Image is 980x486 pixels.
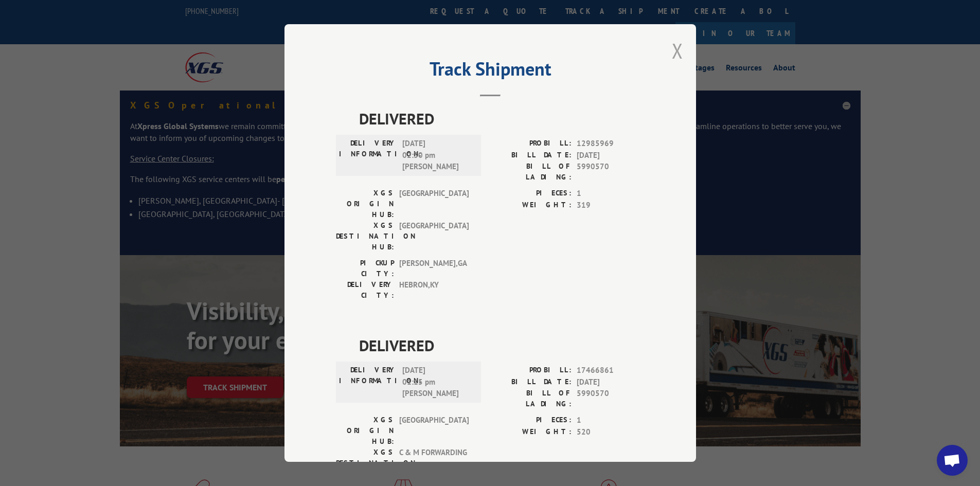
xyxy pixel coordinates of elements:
span: 520 [577,426,645,438]
label: BILL OF LADING: [490,388,572,409]
span: [DATE] [577,376,645,388]
h2: Track Shipment [336,62,645,81]
label: BILL DATE: [490,376,572,388]
label: XGS ORIGIN HUB: [336,188,394,220]
span: [GEOGRAPHIC_DATA] [399,415,469,447]
span: HEBRON , KY [399,279,469,301]
label: BILL OF LADING: [490,161,572,183]
label: DELIVERY INFORMATION: [339,138,397,173]
span: 1 [577,188,645,200]
span: [PERSON_NAME] , GA [399,258,469,279]
label: WEIGHT: [490,426,572,438]
span: [DATE] [577,150,645,161]
label: PICKUP CITY: [336,258,394,279]
label: XGS DESTINATION HUB: [336,220,394,253]
span: [DATE] 01:15 pm [PERSON_NAME] [402,365,472,400]
label: PROBILL: [490,365,572,376]
span: [GEOGRAPHIC_DATA] [399,220,469,253]
span: 1 [577,415,645,426]
span: DELIVERED [359,334,645,357]
span: DELIVERED [359,107,645,130]
label: PIECES: [490,188,572,200]
label: PIECES: [490,415,572,426]
span: 5990570 [577,161,645,183]
label: WEIGHT: [490,200,572,211]
a: Open chat [937,445,968,476]
label: XGS DESTINATION HUB: [336,447,394,479]
button: Close modal [672,37,683,64]
span: [DATE] 02:30 pm [PERSON_NAME] [402,138,472,173]
span: 12985969 [577,138,645,150]
label: XGS ORIGIN HUB: [336,415,394,447]
label: DELIVERY CITY: [336,279,394,301]
label: BILL DATE: [490,150,572,161]
label: PROBILL: [490,138,572,150]
span: C & M FORWARDING [399,447,469,479]
label: DELIVERY INFORMATION: [339,365,397,400]
span: 17466861 [577,365,645,376]
span: 5990570 [577,388,645,409]
span: 319 [577,200,645,211]
span: [GEOGRAPHIC_DATA] [399,188,469,220]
